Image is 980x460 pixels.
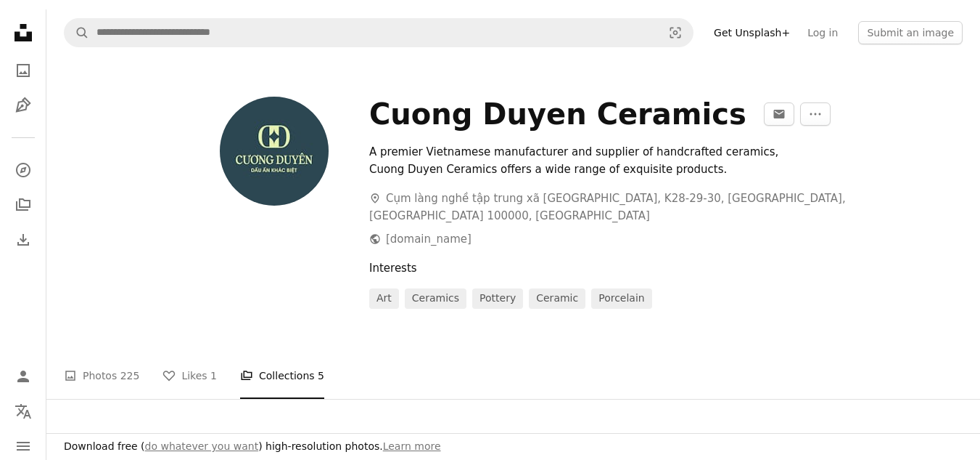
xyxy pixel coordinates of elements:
h3: Download free ( ) high-resolution photos. [64,440,441,454]
a: Ceramic [529,288,585,309]
a: Illustrations [9,91,38,120]
span: 1 [210,368,217,384]
a: Photos [9,56,38,85]
a: Pottery [472,288,523,309]
button: Visual search [658,19,693,47]
button: Message Cuong Duyen [764,102,794,126]
button: Submit an image [858,21,963,44]
a: [DOMAIN_NAME] [369,233,472,246]
a: Art [369,288,399,309]
form: Find visuals sitewide [64,18,693,47]
div: A premier Vietnamese manufacturer and supplier of handcrafted ceramics, Cuong Duyen Ceramics offe... [369,143,785,178]
a: Cụm làng nghề tập trung xã [GEOGRAPHIC_DATA], K28-29-30, [GEOGRAPHIC_DATA], [GEOGRAPHIC_DATA] 100... [369,192,846,222]
a: Home — Unsplash [9,18,38,50]
a: Porcelain [591,288,652,309]
img: Avatar of user Cuong Duyen Ceramics [220,97,329,206]
a: Explore [9,156,38,185]
button: Search Unsplash [65,19,89,47]
button: More Actions [800,102,831,126]
a: Likes 1 [162,352,217,399]
a: Download History [9,225,38,254]
span: 225 [120,368,140,384]
button: Language [9,397,38,426]
div: Interests [369,259,963,277]
a: Log in / Sign up [9,362,38,391]
a: Get Unsplash+ [705,21,799,44]
a: Learn more [383,440,441,452]
a: Photos 225 [64,352,139,399]
a: Collections [9,190,38,219]
div: Cuong Duyen Ceramics [369,97,746,132]
a: do whatever you want [145,440,259,452]
a: Log in [799,21,847,44]
a: Ceramics [405,288,466,309]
